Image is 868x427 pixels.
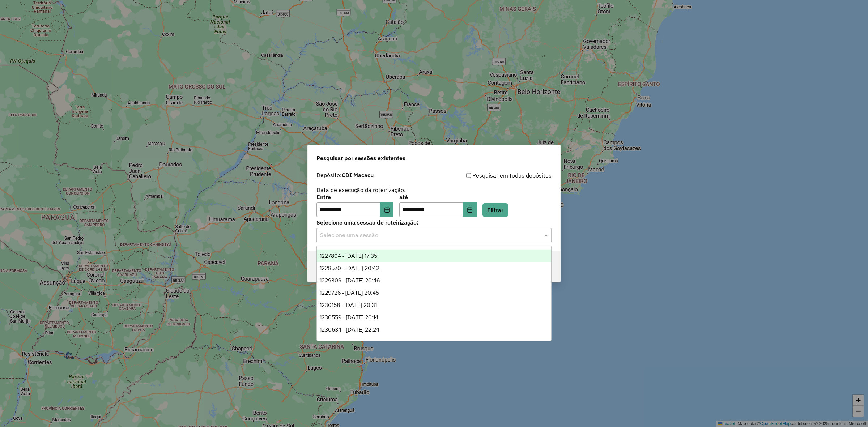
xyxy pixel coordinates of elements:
[316,193,393,201] label: Entre
[320,302,377,308] span: 1230158 - [DATE] 20:31
[320,253,377,259] span: 1227804 - [DATE] 17:35
[316,246,552,341] ng-dropdown-panel: Options list
[316,171,374,179] label: Depósito:
[482,203,508,217] button: Filtrar
[320,265,379,271] span: 1228570 - [DATE] 20:42
[463,202,477,217] button: Choose Date
[380,202,394,217] button: Choose Date
[320,277,380,283] span: 1229309 - [DATE] 20:46
[316,154,405,162] span: Pesquisar por sessões existentes
[320,326,379,333] span: 1230634 - [DATE] 22:24
[434,171,552,180] div: Pesquisar em todos depósitos
[316,185,406,194] label: Data de execução da roteirização:
[316,218,552,227] label: Selecione uma sessão de roteirização:
[320,314,378,320] span: 1230559 - [DATE] 20:14
[399,193,476,201] label: até
[320,290,379,296] span: 1229726 - [DATE] 20:45
[342,171,374,179] strong: CDI Macacu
